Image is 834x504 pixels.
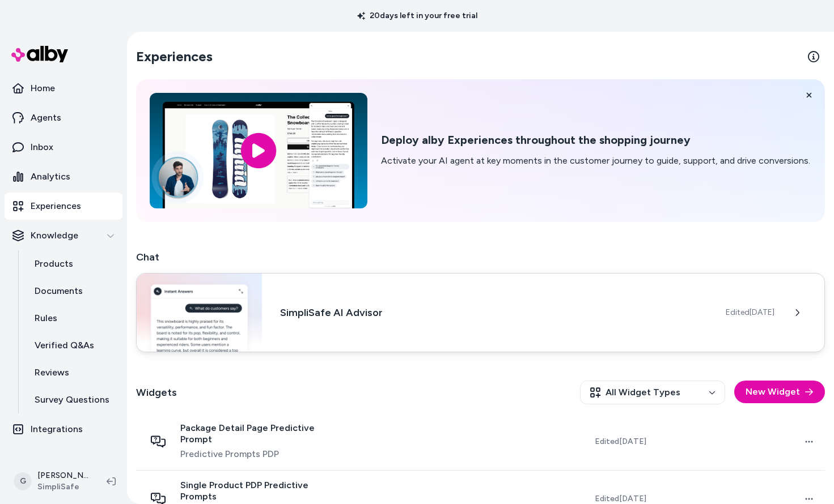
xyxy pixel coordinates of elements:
[180,422,338,445] span: Package Detail Page Predictive Prompt
[280,305,708,321] h3: SimpliSafe AI Advisor
[180,480,338,502] span: Single Product PDP Predictive Prompts
[35,393,109,407] p: Survey Questions
[37,481,88,493] span: SimpliSafe
[35,366,69,379] p: Reviews
[595,436,646,447] span: Edited [DATE]
[35,339,94,352] p: Verified Q&As
[23,277,122,305] a: Documents
[35,311,57,325] p: Rules
[180,447,338,461] span: Predictive Prompts PDP
[136,249,825,265] h2: Chat
[23,332,122,359] a: Verified Q&As
[31,111,61,125] p: Agents
[31,140,53,154] p: Inbox
[23,359,122,386] a: Reviews
[14,472,32,490] span: G
[5,104,122,131] a: Agents
[37,470,88,481] p: [PERSON_NAME]
[5,222,122,249] button: Knowledge
[5,75,122,102] a: Home
[5,163,122,190] a: Analytics
[5,193,122,220] a: Experiences
[734,381,825,403] button: New Widget
[31,170,70,183] p: Analytics
[136,274,825,353] a: Chat widgetSimpliSafe AI AdvisorEdited[DATE]
[35,257,73,271] p: Products
[136,48,213,66] h2: Experiences
[137,274,262,352] img: Chat widget
[580,381,725,404] button: All Widget Types
[23,305,122,332] a: Rules
[23,386,122,413] a: Survey Questions
[381,133,810,147] h2: Deploy alby Experiences throughout the shopping journey
[381,154,810,168] p: Activate your AI agent at key moments in the customer journey to guide, support, and drive conver...
[31,229,78,242] p: Knowledge
[726,307,774,318] span: Edited [DATE]
[35,284,83,298] p: Documents
[5,416,122,443] a: Integrations
[31,82,55,95] p: Home
[350,10,484,22] p: 20 days left in your free trial
[11,46,68,62] img: alby Logo
[5,134,122,161] a: Inbox
[7,463,98,499] button: G[PERSON_NAME]SimpliSafe
[23,250,122,277] a: Products
[31,199,81,213] p: Experiences
[31,422,83,436] p: Integrations
[136,385,177,400] h2: Widgets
